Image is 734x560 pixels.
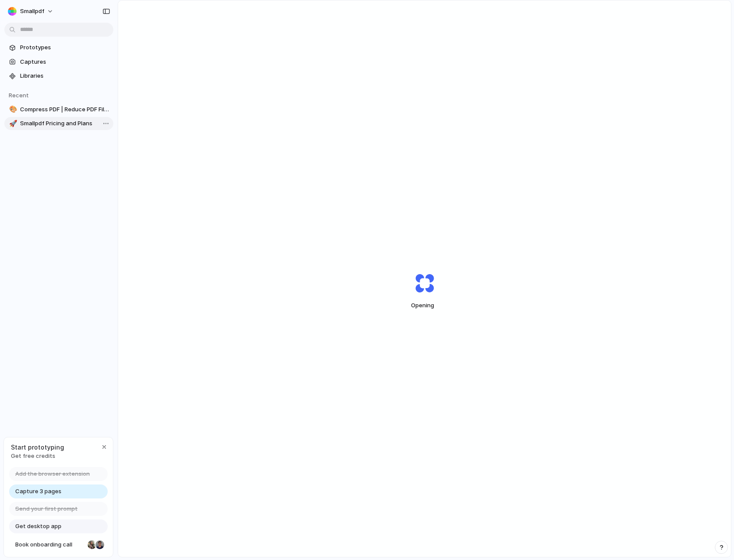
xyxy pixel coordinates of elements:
[15,540,84,549] span: Book onboarding call
[15,487,61,496] span: Capture 3 pages
[4,41,113,54] a: Prototypes
[11,443,64,452] span: Start prototyping
[9,519,108,533] a: Get desktop app
[20,119,110,128] span: Smallpdf Pricing and Plans
[95,539,105,550] div: Christian Iacullo
[8,119,17,128] button: 🚀
[4,69,113,82] a: Libraries
[20,72,110,80] span: Libraries
[4,103,113,116] a: 🎨Compress PDF | Reduce PDF File Size Online for Free
[8,105,17,114] button: 🎨
[15,470,90,478] span: Add the browser extension
[15,522,61,531] span: Get desktop app
[4,4,58,18] button: smallpdf
[15,505,78,513] span: Send your first prompt
[394,301,455,310] span: Opening
[20,43,110,52] span: Prototypes
[20,7,44,16] span: smallpdf
[87,539,97,550] div: Nicole Kubica
[9,538,108,552] a: Book onboarding call
[9,119,15,129] div: 🚀
[9,92,29,99] span: Recent
[20,58,110,66] span: Captures
[9,104,15,114] div: 🎨
[20,105,110,114] span: Compress PDF | Reduce PDF File Size Online for Free
[4,55,113,69] a: Captures
[11,452,64,460] span: Get free credits
[4,117,113,130] a: 🚀Smallpdf Pricing and Plans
